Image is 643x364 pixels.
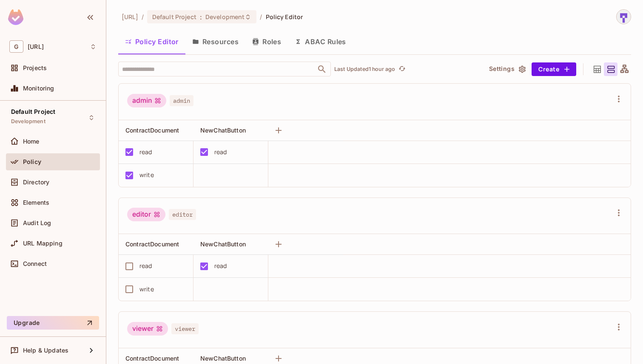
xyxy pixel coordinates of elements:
[23,65,47,71] span: Projects
[199,14,202,20] span: :
[205,13,245,21] span: Development
[23,347,68,354] span: Help & Updates
[125,240,179,248] span: ContractDocument
[334,66,395,73] p: Last Updated 1 hour ago
[122,13,138,21] span: the active workspace
[125,355,179,362] span: ContractDocument
[23,158,41,165] span: Policy
[23,138,40,145] span: Home
[266,13,303,21] span: Policy Editor
[185,31,245,52] button: Resources
[23,220,51,226] span: Audit Log
[23,85,54,92] span: Monitoring
[169,209,196,220] span: editor
[127,94,166,107] div: admin
[23,179,49,186] span: Directory
[139,170,154,180] div: write
[127,322,168,336] div: viewer
[118,31,185,52] button: Policy Editor
[260,13,262,21] li: /
[11,108,55,115] span: Default Project
[200,355,246,362] span: NewChatButton
[617,10,631,24] img: sharmila@genworx.ai
[28,43,44,50] span: Workspace: genworx.ai
[170,95,193,106] span: admin
[139,147,152,157] div: read
[200,127,246,134] span: NewChatButton
[127,208,165,221] div: editor
[200,240,246,248] span: NewChatButton
[139,261,152,271] div: read
[23,260,47,267] span: Connect
[214,147,227,157] div: read
[8,9,23,25] img: SReyMgAAAABJRU5ErkJggg==
[397,64,407,74] button: refresh
[142,13,144,21] li: /
[7,316,99,330] button: Upgrade
[152,13,196,21] span: Default Project
[9,40,23,53] span: G
[23,199,49,206] span: Elements
[288,31,353,52] button: ABAC Rules
[23,240,63,247] span: URL Mapping
[11,118,46,125] span: Development
[125,127,179,134] span: ContractDocument
[486,62,528,76] button: Settings
[398,65,406,73] span: refresh
[171,323,199,334] span: viewer
[139,285,154,294] div: write
[395,64,407,74] span: Click to refresh data
[316,63,328,75] button: Open
[532,62,576,76] button: Create
[214,261,227,271] div: read
[245,31,288,52] button: Roles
